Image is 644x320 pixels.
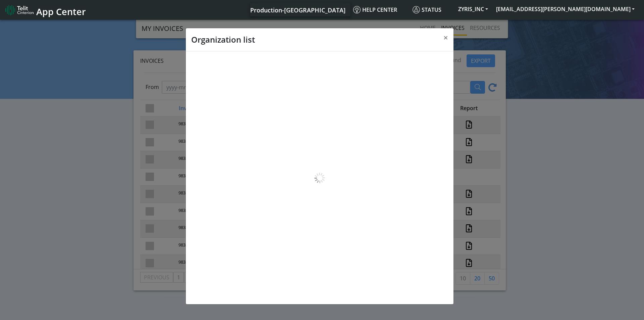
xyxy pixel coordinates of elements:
span: × [443,32,448,43]
a: Help center [351,3,410,16]
img: logo-telit-cinterion-gw-new.png [5,5,34,15]
a: App Center [5,3,85,17]
h4: Organization list [191,34,255,46]
span: Status [413,6,441,13]
button: [EMAIL_ADDRESS][PERSON_NAME][DOMAIN_NAME] [492,3,639,15]
span: App Center [36,5,86,18]
img: status.svg [413,6,420,13]
span: Production-[GEOGRAPHIC_DATA] [250,6,345,14]
button: ZYRIS_INC [454,3,492,15]
a: Your current platform instance [250,3,345,16]
a: Status [410,3,454,16]
span: Help center [353,6,397,13]
img: loading.gif [314,173,325,183]
img: knowledge.svg [353,6,361,13]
